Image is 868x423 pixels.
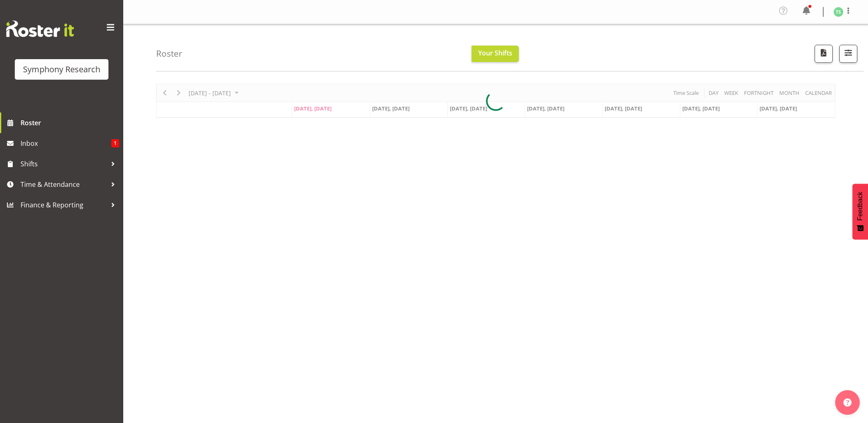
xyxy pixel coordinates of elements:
span: Your Shifts [478,48,512,57]
span: Roster [21,117,119,129]
h4: Roster [156,49,182,58]
span: Finance & Reporting [21,199,107,211]
button: Download a PDF of the roster according to the set date range. [815,45,833,63]
button: Filter Shifts [839,45,857,63]
span: Shifts [21,158,107,170]
button: Feedback - Show survey [852,184,868,239]
button: Your Shifts [472,46,519,62]
img: Rosterit website logo [6,21,74,37]
div: Symphony Research [23,63,100,76]
span: Inbox [21,137,111,149]
img: tanya-stebbing1954.jpg [833,7,843,17]
span: 1 [111,139,119,147]
span: Feedback [856,192,864,221]
span: Time & Attendance [21,178,107,191]
img: help-xxl-2.png [843,398,852,407]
